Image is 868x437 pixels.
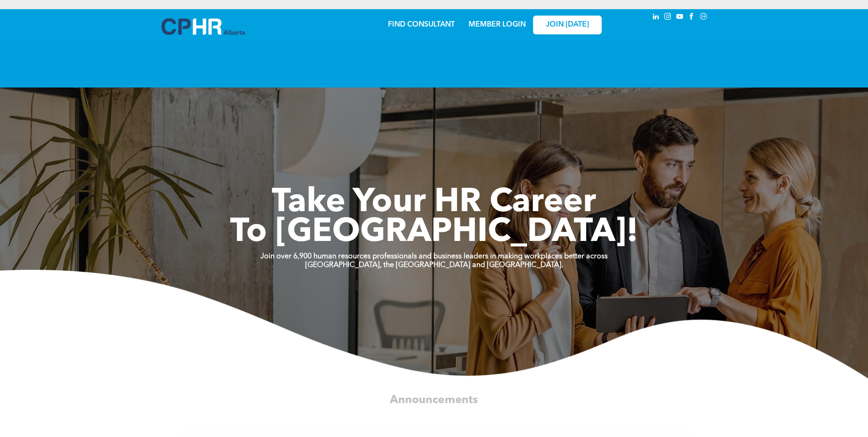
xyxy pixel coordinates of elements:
a: Social network [699,11,709,24]
a: linkedin [651,11,661,24]
span: Announcements [390,394,478,406]
span: Take Your HR Career [272,186,596,219]
a: facebook [687,11,697,24]
a: MEMBER LOGIN [469,21,526,28]
a: instagram [663,11,673,24]
a: JOIN [DATE] [533,16,602,34]
span: To [GEOGRAPHIC_DATA]! [230,216,638,249]
a: FIND CONSULTANT [388,21,455,28]
span: JOIN [DATE] [546,21,589,29]
strong: [GEOGRAPHIC_DATA], the [GEOGRAPHIC_DATA] and [GEOGRAPHIC_DATA]. [305,262,563,269]
img: A blue and white logo for cp alberta [162,18,245,35]
strong: Join over 6,900 human resources professionals and business leaders in making workplaces better ac... [260,253,608,260]
a: youtube [675,11,685,24]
